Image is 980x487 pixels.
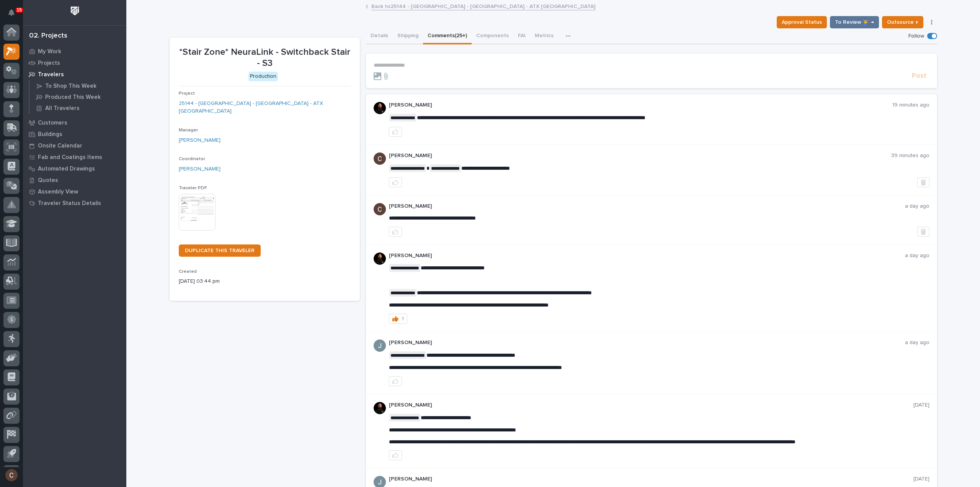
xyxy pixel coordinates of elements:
[38,48,61,55] p: My Work
[389,476,913,482] p: [PERSON_NAME]
[913,476,929,482] p: [DATE]
[913,402,929,408] p: [DATE]
[38,200,101,207] p: Traveler Status Details
[23,128,126,140] a: Buildings
[38,166,95,172] p: Automated Drawings
[179,269,197,274] span: Created
[23,163,126,174] a: Automated Drawings
[45,83,96,90] p: To Shop This Week
[530,28,558,44] button: Metrics
[23,197,126,209] a: Traveler Status Details
[912,72,926,80] span: Post
[835,18,874,27] span: To Review 👨‍🏭 →
[374,253,386,265] img: zmKUmRVDQjmBLfnAs97p
[179,91,195,96] span: Project
[38,120,67,126] p: Customers
[782,18,822,27] span: Approval Status
[23,57,126,69] a: Projects
[374,152,386,165] img: AGNmyxaji213nCK4JzPdPN3H3CMBhXDSA2tJ_sy3UIa5=s96-c
[402,316,404,321] div: 1
[389,127,402,137] button: like this post
[29,80,126,91] a: To Shop This Week
[366,28,393,44] button: Details
[393,28,423,44] button: Shipping
[23,174,126,186] a: Quotes
[3,5,20,21] button: Notifications
[179,157,205,161] span: Coordinator
[389,314,407,324] button: 1
[179,136,220,144] a: [PERSON_NAME]
[38,189,78,195] p: Assembly View
[10,9,20,21] div: Notifications15
[374,402,386,414] img: zmKUmRVDQjmBLfnAs97p
[29,92,126,102] a: Produced This Week
[17,7,22,13] p: 15
[905,339,929,346] p: a day ago
[917,177,929,187] button: Delete post
[374,102,386,114] img: zmKUmRVDQjmBLfnAs97p
[38,154,102,161] p: Fab and Coatings Items
[389,177,402,187] button: like this post
[179,128,198,133] span: Manager
[179,186,207,190] span: Traveler PDF
[38,131,62,138] p: Buildings
[389,402,913,408] p: [PERSON_NAME]
[23,69,126,80] a: Travelers
[248,72,278,81] div: Production
[472,28,513,44] button: Components
[29,103,126,113] a: All Travelers
[389,450,402,460] button: like this post
[917,227,929,237] button: Delete post
[389,339,905,346] p: [PERSON_NAME]
[909,72,929,80] button: Post
[38,60,60,67] p: Projects
[389,203,905,210] p: [PERSON_NAME]
[179,277,351,285] p: [DATE] 03:44 pm
[179,244,261,257] a: DUPLICATE THIS TRAVELER
[389,152,891,159] p: [PERSON_NAME]
[513,28,530,44] button: FAI
[29,32,67,40] div: 02. Projects
[45,105,80,112] p: All Travelers
[389,102,892,108] p: [PERSON_NAME]
[389,376,402,386] button: like this post
[371,2,595,10] a: Back to25144 - [GEOGRAPHIC_DATA] - [GEOGRAPHIC_DATA] - ATX [GEOGRAPHIC_DATA]
[23,151,126,163] a: Fab and Coatings Items
[389,227,402,237] button: like this post
[905,203,929,210] p: a day ago
[892,102,929,108] p: 19 minutes ago
[38,177,58,184] p: Quotes
[23,46,126,57] a: My Work
[179,47,351,69] p: *Stair Zone* NeuraLink - Switchback Stair - S3
[891,152,929,159] p: 39 minutes ago
[882,16,923,28] button: Outsource ↑
[179,165,220,173] a: [PERSON_NAME]
[830,16,879,28] button: To Review 👨‍🏭 →
[887,18,918,27] span: Outsource ↑
[423,28,472,44] button: Comments (25+)
[777,16,827,28] button: Approval Status
[389,253,905,259] p: [PERSON_NAME]
[23,117,126,128] a: Customers
[38,143,82,149] p: Onsite Calendar
[68,4,82,18] img: Workspace Logo
[905,253,929,259] p: a day ago
[179,100,351,116] a: 25144 - [GEOGRAPHIC_DATA] - [GEOGRAPHIC_DATA] - ATX [GEOGRAPHIC_DATA]
[23,140,126,151] a: Onsite Calendar
[3,467,20,483] button: users-avatar
[374,203,386,215] img: AGNmyxaji213nCK4JzPdPN3H3CMBhXDSA2tJ_sy3UIa5=s96-c
[38,71,64,78] p: Travelers
[908,33,924,39] p: Follow
[185,248,255,253] span: DUPLICATE THIS TRAVELER
[23,186,126,197] a: Assembly View
[45,94,101,101] p: Produced This Week
[374,339,386,352] img: ACg8ocIJHU6JEmo4GV-3KL6HuSvSpWhSGqG5DdxF6tKpN6m2=s96-c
